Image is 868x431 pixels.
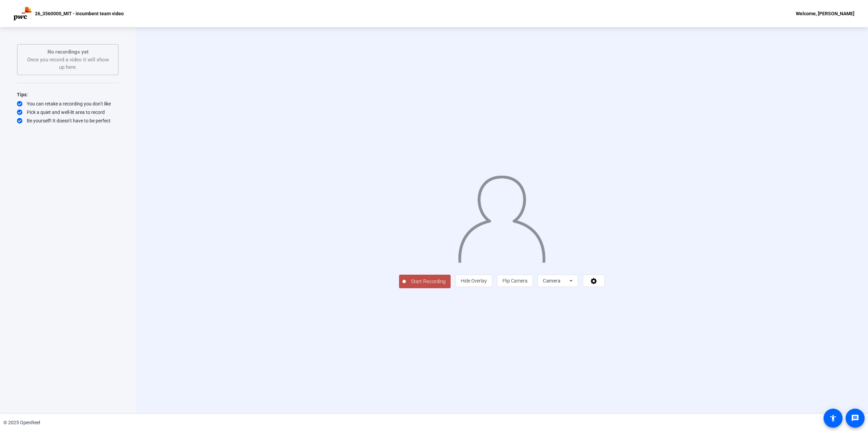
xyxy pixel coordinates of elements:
[543,278,560,283] span: Camera
[457,170,546,263] img: overlay
[502,278,528,283] span: Flip Camera
[399,275,451,288] button: Start Recording
[14,7,32,20] img: OpenReel logo
[497,275,533,287] button: Flip Camera
[829,414,837,422] mat-icon: accessibility
[406,278,451,286] span: Start Recording
[17,117,119,124] div: Be yourself! It doesn’t have to be perfect
[851,414,859,422] mat-icon: message
[796,9,854,18] div: Welcome, [PERSON_NAME]
[24,48,111,71] div: Once you record a video it will show up here.
[17,109,119,116] div: Pick a quiet and well-lit area to record
[17,91,119,99] div: Tips:
[17,100,119,107] div: You can retake a recording you don’t like
[461,278,487,283] span: Hide Overlay
[455,275,492,287] button: Hide Overlay
[24,48,111,56] p: No recordings yet
[3,419,40,426] div: © 2025 OpenReel
[35,9,124,18] p: 26_3560000_MIT - incumbent team video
